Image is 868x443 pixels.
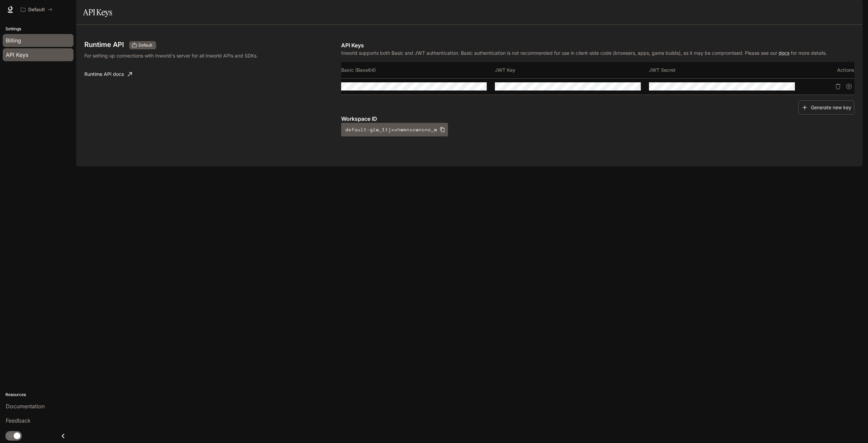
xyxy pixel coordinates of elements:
div: These keys will apply to your current workspace only [129,41,156,49]
h1: API Keys [83,5,112,19]
th: Basic (Base64) [341,62,495,78]
button: Delete API key [833,81,844,92]
th: Actions [803,62,854,78]
a: Runtime API docs [82,67,135,81]
p: Default [28,7,45,13]
button: All workspaces [18,3,55,16]
p: Workspace ID [341,115,854,123]
p: Inworld supports both Basic and JWT authentication. Basic authentication is not recommended for u... [341,49,854,56]
button: default-giw_1tjxvhwmnscwncno_w [341,123,448,136]
p: For setting up connections with Inworld's server for all Inworld APIs and SDKs. [84,52,273,59]
th: JWT Key [495,62,649,78]
button: Suspend API key [844,81,854,92]
a: docs [779,50,789,56]
button: Generate new key [798,100,854,115]
span: Default [136,42,155,48]
th: JWT Secret [649,62,803,78]
p: API Keys [341,41,854,49]
h3: Runtime API [84,41,124,48]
